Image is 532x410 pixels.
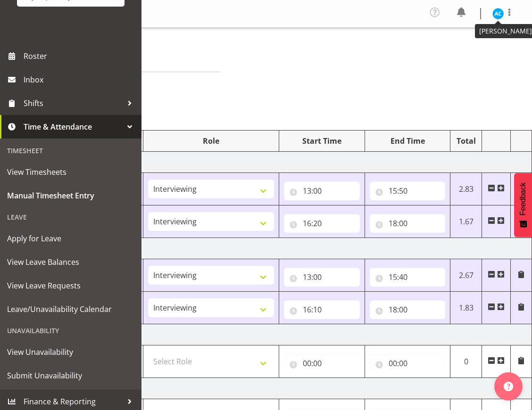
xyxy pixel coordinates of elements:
button: Feedback - Show survey [514,173,532,237]
input: Click to select... [370,300,446,319]
input: Click to select... [370,268,446,287]
a: View Leave Balances [2,250,139,274]
input: Click to select... [370,354,446,373]
span: Leave/Unavailability Calendar [7,302,134,316]
img: abbey-craib10174.jpg [492,8,504,19]
input: Click to select... [284,300,360,319]
span: Finance & Reporting [24,394,123,409]
span: Shifts [24,96,123,110]
a: Apply for Leave [2,227,139,250]
span: Roster [24,49,137,63]
span: Feedback [519,182,527,215]
input: Click to select... [284,214,360,233]
input: Click to select... [284,268,360,287]
input: Click to select... [370,214,446,233]
span: View Unavailability [7,345,134,359]
div: Leave [2,207,139,227]
a: Leave/Unavailability Calendar [2,297,139,321]
a: Manual Timesheet Entry [2,184,139,207]
div: Total [455,135,477,147]
span: Submit Unavailability [7,369,134,383]
img: help-xxl-2.png [504,382,513,391]
a: View Timesheets [2,160,139,184]
div: Timesheet [2,141,139,160]
span: Time & Attendance [24,120,123,134]
a: Submit Unavailability [2,364,139,387]
span: View Leave Balances [7,255,134,269]
span: Inbox [24,73,137,87]
div: Start Time [284,135,360,147]
a: View Unavailability [2,340,139,364]
input: Click to select... [284,181,360,200]
input: Click to select... [284,354,360,373]
td: 1.83 [450,292,482,324]
td: 2.83 [450,173,482,205]
input: Click to select... [370,181,446,200]
a: View Leave Requests [2,274,139,297]
div: End Time [370,135,446,147]
td: 2.67 [450,259,482,292]
span: Manual Timesheet Entry [7,189,134,203]
span: View Timesheets [7,165,134,179]
span: Apply for Leave [7,231,134,246]
span: View Leave Requests [7,279,134,293]
td: 1.67 [450,205,482,238]
td: 0 [450,345,482,378]
div: Unavailability [2,321,139,340]
div: Role [148,135,274,147]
